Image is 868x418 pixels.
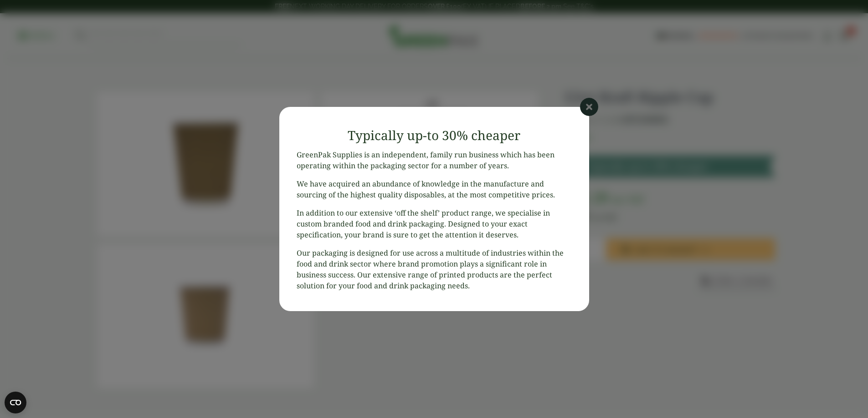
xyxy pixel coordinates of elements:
button: Open CMP widget [5,392,26,413]
p: We have acquired an abundance of knowledge in the manufacture and sourcing of the highest quality... [297,178,572,200]
p: In addition to our extensive ‘off the shelf’ product range, we specialise in custom branded food ... [297,207,572,240]
p: GreenPak Supplies is an independent, family run business which has been operating within the pack... [297,149,572,171]
h3: Typically up-to 30% cheaper [297,128,572,143]
p: Our packaging is designed for use across a multitude of industries within the food and drink sect... [297,247,572,291]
